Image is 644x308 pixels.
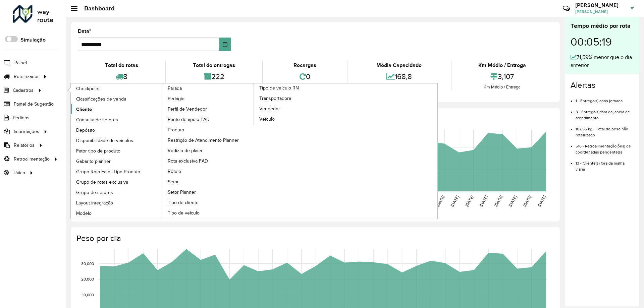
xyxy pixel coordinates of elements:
span: Pedágio [168,95,184,102]
span: Painel [14,59,27,66]
span: Tipo de veículo [168,209,200,217]
span: Setor [168,178,179,185]
a: Fator tipo de produto [71,146,163,156]
text: [DATE] [537,195,546,207]
span: Veículo [259,116,275,123]
li: 516 - Retroalimentação(ões) de coordenadas pendente(s) [576,138,634,155]
div: 00:05:19 [571,30,634,53]
a: Ponto de apoio FAD [162,114,254,124]
text: 10,000 [82,293,94,297]
div: Km Médio / Entrega [453,61,551,69]
text: [DATE] [508,195,518,207]
text: [DATE] [450,195,460,207]
text: 30,000 [81,261,94,266]
h2: Dashboard [77,5,115,12]
text: 20,000 [81,277,94,282]
a: Classificações de venda [71,94,163,104]
a: Rótulo [162,166,254,176]
li: 13 - Cliente(s) fora da malha viária [576,155,634,172]
button: Choose Date [219,38,231,51]
span: Produto [168,126,184,133]
a: Vendedor [254,104,346,114]
span: Painel de Sugestão [14,101,54,108]
span: Relatórios [14,142,35,149]
span: Tático [13,169,25,176]
span: Layout integração [76,199,113,206]
span: Tipo de cliente [168,199,199,206]
text: [DATE] [479,195,488,207]
label: Data [78,27,91,35]
text: [DATE] [493,195,503,207]
a: Veículo [254,114,346,124]
a: Modelo [71,208,163,218]
div: 0 [265,69,345,84]
span: Roteirizador [14,73,39,80]
a: Setor [162,177,254,187]
div: Total de entregas [167,61,260,69]
span: Tipo de veículo RN [259,84,299,91]
a: Grupo Rota Fator Tipo Produto [71,167,163,177]
div: Total de rotas [79,61,163,69]
a: Tipo de veículo [162,208,254,218]
span: Checkpoint [76,85,100,92]
span: Rodízio de placa [168,147,202,154]
div: 3,107 [453,69,551,84]
span: Classificações de venda [76,96,126,103]
a: Tipo de veículo RN [162,83,346,219]
h4: Peso por dia [76,234,553,243]
h3: [PERSON_NAME] [575,2,626,8]
span: Depósito [76,127,95,134]
a: Setor Planner [162,187,254,197]
span: Setor Planner [168,189,196,196]
a: Perfil de Vendedor [162,104,254,114]
div: 222 [167,69,260,84]
div: 168,8 [349,69,449,84]
a: Consulta de setores [71,115,163,125]
span: Rota exclusiva FAD [168,158,208,165]
span: Retroalimentação [14,156,50,163]
span: Transportadora [259,95,291,102]
a: Pedágio [162,94,254,104]
a: Cliente [71,104,163,114]
span: Grupo Rota Fator Tipo Produto [76,168,140,175]
label: Simulação [20,36,46,44]
span: [PERSON_NAME] [575,9,626,15]
div: Média Capacidade [349,61,449,69]
div: Km Médio / Entrega [453,84,551,90]
a: Gabarito planner [71,156,163,166]
div: Recargas [265,61,345,69]
li: 3 - Entrega(s) fora da janela de atendimento [576,104,634,121]
span: Cadastros [13,87,34,94]
a: Grupo de rotas exclusiva [71,177,163,187]
div: Tempo médio por rota [571,21,634,30]
a: Layout integração [71,198,163,208]
a: Tipo de cliente [162,197,254,207]
div: 8 [79,69,163,84]
span: Consulta de setores [76,116,118,123]
a: Depósito [71,125,163,135]
span: Gabarito planner [76,158,111,165]
span: Ponto de apoio FAD [168,116,210,123]
a: Produto [162,125,254,135]
span: Grupo de setores [76,189,113,196]
a: Contato Rápido [559,1,574,16]
span: Perfil de Vendedor [168,106,207,113]
a: Disponibilidade de veículos [71,135,163,145]
span: Fator tipo de produto [76,147,120,155]
span: Restrição de Atendimento Planner [168,137,239,144]
a: Transportadora [254,93,346,103]
span: Grupo de rotas exclusiva [76,179,128,186]
a: Rodízio de placa [162,145,254,156]
div: 71,59% menor que o dia anterior [571,53,634,69]
a: Grupo de setores [71,187,163,197]
span: Parada [168,85,182,92]
span: Disponibilidade de veículos [76,137,133,144]
li: 107,55 kg - Total de peso não roteirizado [576,121,634,138]
a: Checkpoint [71,83,163,94]
h4: Alertas [571,80,634,90]
a: Restrição de Atendimento Planner [162,135,254,145]
span: Modelo [76,210,92,217]
a: Rota exclusiva FAD [162,156,254,166]
span: Pedidos [13,114,30,121]
span: Cliente [76,106,92,113]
